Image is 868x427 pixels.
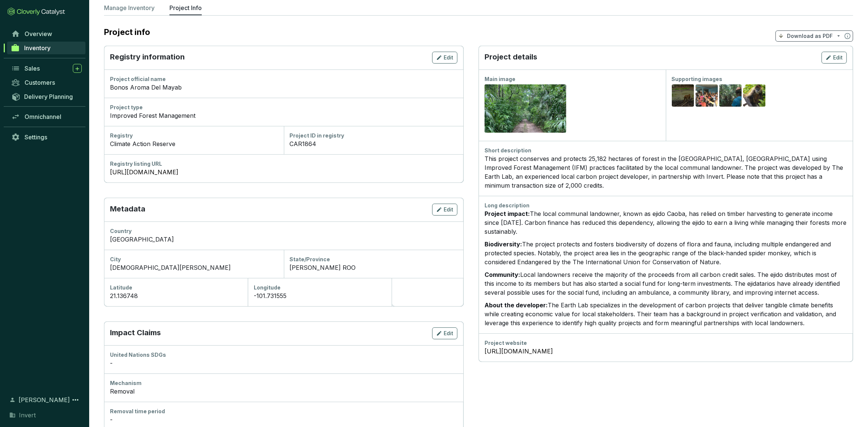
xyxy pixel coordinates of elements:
[485,147,847,154] div: Short description
[432,204,457,216] button: Edit
[25,133,47,141] span: Settings
[25,113,61,120] span: Omnichannel
[169,3,202,12] p: Project Info
[485,202,847,209] div: Long description
[7,28,85,40] a: Overview
[290,263,458,272] div: [PERSON_NAME] ROO
[7,110,85,123] a: Omnichannel
[7,76,85,89] a: Customers
[110,387,457,396] div: Removal
[110,235,457,244] div: [GEOGRAPHIC_DATA]
[485,209,847,236] p: The local communal landowner, known as ejido Caoba, has relied on timber harvesting to generate i...
[104,27,158,37] h2: Project info
[432,327,457,339] button: Edit
[290,139,458,148] div: CAR1864
[485,270,847,297] p: Local landowners receive the majority of the proceeds from all carbon credit sales. The ejido dis...
[7,90,85,103] a: Delivery Planning
[444,54,453,61] span: Edit
[7,42,85,54] a: Inventory
[485,347,847,356] a: [URL][DOMAIN_NAME]
[110,104,457,111] div: Project type
[822,52,847,64] button: Edit
[254,284,386,291] div: Longitude
[110,327,161,339] p: Impact Claims
[485,240,522,248] strong: Biodiversity:
[19,411,36,420] span: Invert
[24,44,51,52] span: Inventory
[110,284,242,291] div: Latitude
[110,204,145,216] p: Metadata
[110,83,457,92] div: Bonos Aroma Del Mayab
[485,301,548,309] strong: About the developer:
[110,160,457,168] div: Registry listing URL
[485,52,537,64] p: Project details
[485,154,847,190] div: This project conserves and protects 25,182 hectares of forest in the [GEOGRAPHIC_DATA], [GEOGRAPH...
[25,65,40,72] span: Sales
[24,93,73,100] span: Delivery Planning
[485,271,520,278] strong: Community:
[104,3,155,12] p: Manage Inventory
[432,52,457,64] button: Edit
[25,30,52,38] span: Overview
[485,339,847,347] div: Project website
[444,206,453,213] span: Edit
[110,263,278,272] div: [DEMOGRAPHIC_DATA][PERSON_NAME]
[7,62,85,75] a: Sales
[110,291,242,300] div: 21.136748
[110,139,278,148] div: Climate Action Reserve
[485,75,660,83] div: Main image
[254,291,386,300] div: -101.731555
[110,256,278,263] div: City
[110,227,457,235] div: Country
[485,210,530,217] strong: Project impact:
[110,111,457,120] div: Improved Forest Management
[110,351,457,359] div: United Nations SDGs
[110,379,457,387] div: Mechanism
[110,75,457,83] div: Project official name
[787,32,833,40] p: Download as PDF
[444,330,453,337] span: Edit
[110,168,457,177] a: [URL][DOMAIN_NAME]
[110,52,185,64] p: Registry information
[290,132,458,139] div: Project ID in registry
[290,256,458,263] div: State/Province
[110,415,457,424] div: -
[833,54,843,61] span: Edit
[7,131,85,143] a: Settings
[19,395,70,404] span: [PERSON_NAME]
[485,301,847,327] p: The Earth Lab specializes in the development of carbon projects that deliver tangible climate ben...
[672,75,847,83] div: Supporting images
[110,359,457,368] div: -
[110,132,278,139] div: Registry
[485,240,847,266] p: The project protects and fosters biodiversity of dozens of flora and fauna, including multiple en...
[25,79,55,86] span: Customers
[110,408,457,415] div: Removal time period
